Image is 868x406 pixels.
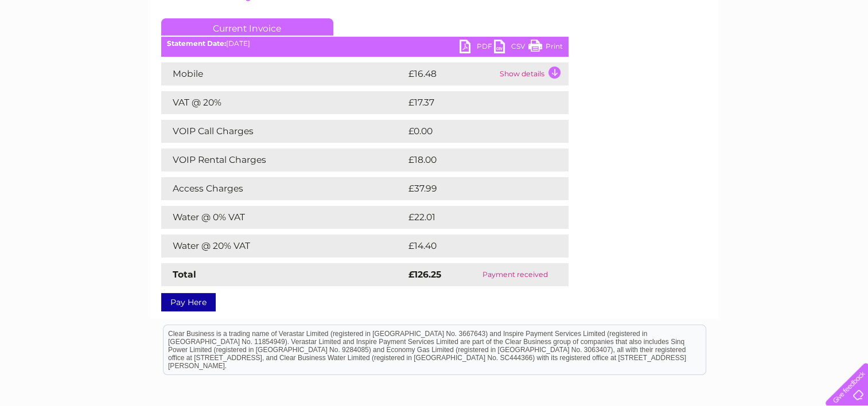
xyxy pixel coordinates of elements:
td: Access Charges [161,177,406,200]
td: £37.99 [406,177,545,200]
td: £14.40 [406,235,545,257]
td: £16.48 [406,63,497,85]
a: PDF [460,40,494,56]
div: Clear Business is a trading name of Verastar Limited (registered in [GEOGRAPHIC_DATA] No. 3667643... [164,6,706,56]
a: CSV [494,40,528,56]
td: Payment received [462,263,568,286]
a: Current Invoice [161,18,333,36]
b: Statement Date: [167,39,226,48]
td: £22.01 [406,206,544,229]
strong: Total [173,269,196,280]
a: 0333 014 3131 [652,6,731,20]
a: Telecoms [727,49,761,57]
td: Water @ 0% VAT [161,206,406,229]
strong: £126.25 [408,269,441,280]
td: VAT @ 20% [161,91,406,114]
a: Contact [792,49,820,57]
td: £17.37 [406,91,543,114]
td: Show details [497,63,569,85]
td: £18.00 [406,149,545,171]
td: Mobile [161,63,406,85]
div: [DATE] [161,40,569,48]
img: logo.png [30,30,89,65]
a: Water [666,49,688,57]
td: VOIP Call Charges [161,120,406,143]
a: Blog [768,49,785,57]
td: VOIP Rental Charges [161,149,406,171]
a: Print [528,40,563,56]
a: Log out [830,49,857,57]
a: Pay Here [161,293,216,311]
td: £0.00 [406,120,542,143]
td: Water @ 20% VAT [161,235,406,257]
a: Energy [695,49,720,57]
